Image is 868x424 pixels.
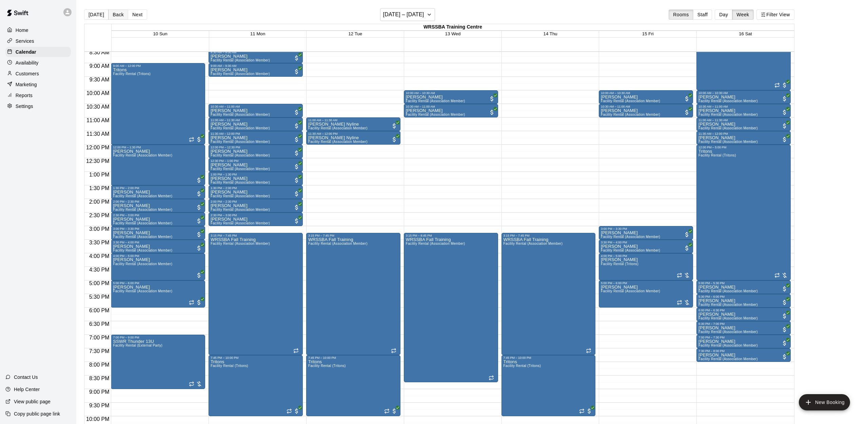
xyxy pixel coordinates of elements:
[698,105,789,108] div: 10:30 AM – 11:00 AM
[16,81,37,88] p: Marketing
[698,113,758,116] span: Facility Rental (Association Member)
[88,50,111,55] span: 8:30 AM
[781,136,788,143] span: All customers have paid
[87,185,111,191] span: 1:30 PM
[696,90,791,104] div: 10:00 AM – 10:30 AM: Elsie Mo
[189,381,194,387] span: Recurring event
[111,63,205,145] div: 9:00 AM – 12:00 PM: Tritons
[113,186,203,190] div: 1:30 PM – 2:00 PM
[128,10,147,20] button: Next
[781,326,788,333] span: All customers have paid
[16,103,33,110] p: Settings
[308,118,398,122] div: 11:00 AM – 11:30 AM
[308,364,346,368] span: Facility Rental (Tritons)
[308,234,398,237] div: 3:15 PM – 7:45 PM
[698,118,789,122] div: 11:00 AM – 11:30 AM
[599,280,693,308] div: 5:00 PM – 6:00 PM: Facility Rental (Association Member)
[113,153,172,157] span: Facility Rental (Association Member)
[84,158,111,164] span: 12:30 PM
[293,109,300,116] span: All customers have paid
[601,235,660,239] span: Facility Rental (Association Member)
[113,336,203,339] div: 7:00 PM – 9:00 PM
[698,289,758,293] span: Facility Rental (Association Member)
[113,221,172,225] span: Facility Rental (Association Member)
[113,344,162,347] span: Facility Rental (External Party)
[306,131,400,145] div: 11:30 AM – 12:00 PM: Cannon Nyline
[348,31,362,36] span: 12 Tue
[250,31,265,36] button: 11 Mon
[5,101,71,111] div: Settings
[87,335,111,340] span: 7:00 PM
[696,280,791,294] div: 5:00 PM – 5:30 PM: Dan Carter
[211,126,270,130] span: Facility Rental (Association Member)
[684,109,690,116] span: All customers have paid
[696,117,791,131] div: 11:00 AM – 11:30 AM: Elsie Mo
[698,281,789,285] div: 5:00 PM – 5:30 PM
[88,63,111,69] span: 9:00 AM
[293,55,300,61] span: All customers have paid
[211,214,301,217] div: 2:30 PM – 3:00 PM
[489,375,494,381] span: Recurring event
[696,321,791,335] div: 6:30 PM – 7:00 PM: Arshan Hundal
[293,68,300,75] span: All customers have paid
[293,123,300,129] span: All customers have paid
[543,31,557,36] span: 14 Thu
[489,95,495,102] span: All customers have paid
[698,316,758,320] span: Facility Rental (Association Member)
[16,38,34,44] p: Services
[599,253,693,280] div: 4:00 PM – 5:00 PM: Tyler L
[601,241,691,244] div: 3:30 PM – 4:00 PM
[211,153,270,157] span: Facility Rental (Association Member)
[698,126,758,130] span: Facility Rental (Association Member)
[211,51,301,54] div: 8:30 AM – 9:00 AM
[781,109,788,116] span: All customers have paid
[781,313,788,319] span: All customers have paid
[113,281,203,285] div: 5:00 PM – 6:00 PM
[732,10,753,20] button: Week
[677,273,682,278] span: Recurring event
[88,77,111,82] span: 9:30 AM
[601,262,638,266] span: Facility Rental (Tritons)
[209,104,303,117] div: 10:30 AM – 11:00 AM: Elsie Mo
[698,153,736,157] span: Facility Rental (Tritons)
[504,242,563,245] span: Facility Rental (Association Member)
[196,218,202,224] span: All customers have paid
[209,213,303,226] div: 2:30 PM – 3:00 PM: Evan Tysick
[696,104,791,117] div: 10:30 AM – 11:00 AM: Elsie Mo
[209,117,303,131] div: 11:00 AM – 11:30 AM: Elsie Mo
[406,105,496,108] div: 10:30 AM – 11:00 AM
[601,248,660,252] span: Facility Rental (Association Member)
[715,10,732,20] button: Day
[698,322,789,326] div: 6:30 PM – 7:00 PM
[111,145,205,185] div: 12:00 PM – 1:30 PM: Jeff Zielstra
[16,70,39,77] p: Customers
[87,240,111,245] span: 3:30 PM
[196,299,202,306] span: All customers have paid
[696,145,791,280] div: 12:00 PM – 5:00 PM: Tritons
[153,31,167,36] button: 10 Sun
[87,280,111,286] span: 5:00 PM
[684,245,690,252] span: All customers have paid
[293,163,300,170] span: All customers have paid
[293,218,300,224] span: All customers have paid
[781,285,788,292] span: All customers have paid
[211,234,301,237] div: 3:15 PM – 7:45 PM
[5,69,71,79] div: Customers
[445,31,461,36] button: 13 Wed
[698,344,758,347] span: Facility Rental (Association Member)
[87,321,111,327] span: 6:30 PM
[87,362,111,368] span: 8:00 PM
[113,72,151,76] span: Facility Rental (Tritons)
[211,72,270,76] span: Facility Rental (Association Member)
[293,177,300,184] span: All customers have paid
[84,10,108,20] button: [DATE]
[112,24,794,31] div: WRSSBA Training Centre
[599,240,693,253] div: 3:30 PM – 4:00 PM: Tyler Lawson
[211,118,301,122] div: 11:00 AM – 11:30 AM
[739,31,752,36] span: 16 Sat
[113,146,203,149] div: 12:00 PM – 1:30 PM
[209,63,303,77] div: 9:00 AM – 9:30 AM: Jesse Findlay
[384,408,390,414] span: Recurring event
[196,190,202,197] span: All customers have paid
